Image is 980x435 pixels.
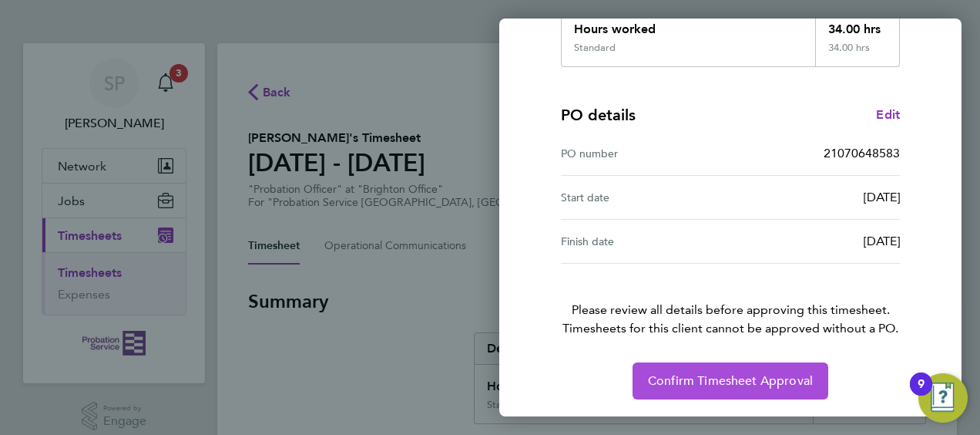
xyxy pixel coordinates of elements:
[561,188,730,207] div: Start date
[561,232,730,251] div: Finish date
[542,319,918,338] span: Timesheets for this client cannot be approved without a PO.
[815,8,900,42] div: 34.00 hrs
[824,146,900,160] span: 21070648583
[730,232,900,251] div: [DATE]
[648,373,813,389] span: Confirm Timesheet Approval
[918,373,968,423] button: Open Resource Center, 9 new notifications
[918,384,925,404] div: 9
[633,362,828,400] button: Confirm Timesheet Approval
[876,106,900,124] a: Edit
[561,104,636,126] h4: PO details
[561,144,730,163] div: PO number
[815,42,900,66] div: 34.00 hrs
[730,188,900,207] div: [DATE]
[574,42,616,54] div: Standard
[542,264,918,338] p: Please review all details before approving this timesheet.
[562,8,815,42] div: Hours worked
[876,107,900,122] span: Edit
